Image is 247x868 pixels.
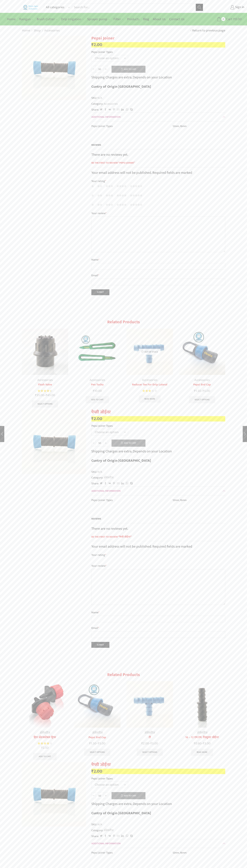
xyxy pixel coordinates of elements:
[144,730,155,735] a: अ‍ॅसेसरीज
[91,415,102,422] bdi: 2.00
[233,16,242,22] bdi: 0.00
[41,745,43,750] span: ₹
[91,839,225,848] a: Additional information
[35,393,37,398] span: ₹
[33,753,57,760] a: Add to cart: “हिरा अ‍ॅडजस्टेबल ड्रिपर”
[151,15,167,23] a: About Us
[22,329,68,375] img: Flush valve
[106,193,113,197] a: 3 of 5 stars
[46,393,47,398] span: ₹
[22,383,68,387] a: Flush Valve
[191,749,213,756] a: Select options for “16 - 12 एम.एम. रिड्युसर जोईनर”
[142,377,157,383] a: Accessories
[173,851,225,855] p: 12mm, 16mm
[85,15,112,23] a: Sprayer pump
[91,489,120,493] span: Additional information
[112,440,145,447] button: Add to cart
[179,681,225,728] img: 16 - 12 एम.एम. रिड्युसर जोईनर
[91,273,225,278] label: Email
[179,389,225,393] span: –
[86,396,109,403] a: Add to cart: “Pen Tocha”
[90,377,105,383] a: Accessories
[38,742,52,745] div: Rated 4.00 out of 5
[91,203,94,207] a: 1 of 5 stars
[91,143,225,149] h2: Reviews
[112,15,125,23] a: Filter
[97,822,102,827] span: N/A
[32,400,58,408] a: Select options for “Flush Valve”
[127,329,173,375] img: Reducer Tee For Drip Lateral
[203,741,210,746] bdi: 3.00
[22,681,68,728] img: Heera Adjustable Dripper
[139,395,161,403] a: Select options for “Reducer Tee For Drip Lateral”
[125,15,141,23] a: Products
[225,17,232,22] span: Cart
[112,792,145,799] button: Add to cart
[91,41,94,48] span: ₹
[46,393,55,398] bdi: 45.00
[91,410,225,415] h1: पेप्सी जोईनर
[74,741,121,746] span: –
[141,741,143,746] span: ₹
[38,742,49,745] span: Rated out of 5
[22,28,30,33] a: Home
[91,124,173,131] th: Pepsi Joiner Types
[91,553,225,557] label: Your rating
[17,15,35,23] a: Raingun
[91,841,120,845] span: Additional information
[141,15,151,23] a: Blog
[91,851,173,858] th: Pepsi Joiner Types
[208,4,244,11] a: Sign in
[20,679,70,762] div: 1 / 10
[207,16,242,23] a: 0 Cart ₹0.00
[203,741,205,746] span: ₹
[91,642,109,648] input: Submit
[91,482,99,486] span: Share:
[97,96,102,100] span: N/A
[127,741,173,746] span: –
[103,828,114,833] a: अ‍ॅसेसरीज
[130,203,142,207] a: 5 of 5 stars
[194,377,210,383] a: Accessories
[91,828,114,832] span: Category:
[124,327,175,405] div: 3 / 10
[91,161,225,167] span: Be the first to review “Pepsi Joiner”
[91,448,172,454] p: Shipping Charges are extra, Depends on your Location
[97,470,102,474] span: N/A
[97,193,102,197] a: 2 of 5 stars
[141,741,149,746] bdi: 2.00
[106,203,113,207] a: 3 of 5 stars
[150,741,152,746] span: ₹
[139,349,160,355] p: Out of stock
[127,383,173,387] a: Reducer Tee For Drip Lateral
[97,203,102,207] a: 2 of 5 stars
[91,424,113,428] label: Pepsi Joiner Types
[91,564,225,568] label: Your review
[59,15,85,23] a: Drip Irrigation
[91,96,225,100] span: SKU:
[150,741,158,746] bdi: 5.00
[5,15,17,23] a: Home
[106,184,113,188] a: 3 of 5 stars
[177,327,228,405] div: 4 / 10
[167,15,186,23] a: Contact Us
[40,730,50,735] a: अ‍ॅसेसरीज
[196,4,203,11] button: Search button
[20,327,70,410] div: 1 / 10
[91,74,172,80] p: Shipping Charges are extra, Depends on your Location
[74,681,121,728] img: Pepsi End Cap
[221,17,225,21] span: 0
[22,393,68,398] span: –
[192,28,225,33] a: Return to previous page
[91,543,192,550] span: Your email address will not be published. Required fields are marked
[74,735,121,740] a: Pepsi End Cap
[107,318,140,326] span: Related products
[93,388,94,394] span: ₹
[117,184,127,188] a: 4 of 5 stars
[124,679,175,758] div: 3 / 10
[37,377,53,383] a: Accessories
[91,108,99,112] span: Share:
[179,741,225,746] span: –
[91,152,225,158] p: There are no reviews yet.
[91,801,172,807] p: Shipping Charges are extra, Depends on your Location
